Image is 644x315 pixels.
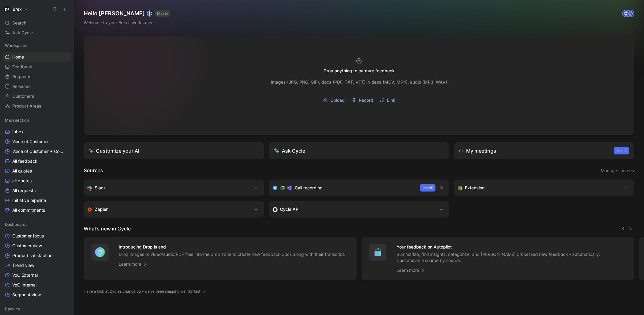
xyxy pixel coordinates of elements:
[84,288,205,294] a: Have a look at Cycle’s changelog – we’ve been shipping weirdly fast
[423,185,433,191] span: Install
[84,19,170,26] div: Welcome to your Brex’s workspace
[295,184,323,192] h3: Call recording
[2,72,71,81] a: Requests
[2,116,71,125] div: Main section
[12,19,26,27] span: Search
[349,96,375,105] button: Record
[269,142,449,159] button: Ask Cycle
[2,206,71,215] a: All commitments
[12,168,32,174] span: All quotes
[12,252,52,259] span: Product satisfaction
[274,147,305,154] div: Ask Cycle
[2,220,71,229] div: Dashboards
[2,127,71,136] a: Inbox
[273,184,415,192] div: Record & transcribe meetings from Zoom, Meet & Teams.
[12,74,32,80] span: Requests
[12,197,46,203] span: Initiative pipeline
[2,304,71,313] div: Banking
[12,129,24,135] span: Inbox
[2,52,71,62] a: Home
[623,10,629,17] img: avatar
[12,207,45,213] span: All commitments
[2,186,71,195] a: All requests
[2,5,30,13] button: BrexBrex
[458,184,618,192] div: Capture feedback from anywhere on the web
[2,241,71,250] a: Customer view
[2,92,71,101] a: Customers
[12,93,34,99] span: Customers
[12,243,42,249] span: Customer view
[627,10,634,17] div: A
[2,166,71,176] a: All quotes
[2,271,71,280] a: VoC External
[2,176,71,185] a: all quotes
[2,116,71,215] div: Main sectionInboxVoice of CustomerVoice of Customer + Commercial NRR FeedbackAll feedbackAll quot...
[5,221,28,227] span: Dashboards
[2,280,71,290] a: VoC Internal
[600,167,634,175] button: Manage sources
[12,83,31,89] span: Releases
[84,167,103,175] h2: Sources
[397,267,425,274] a: Learn more
[12,158,37,164] span: All feedback
[2,157,71,166] a: All feedback
[2,41,71,50] div: Workspace
[2,28,71,37] a: Ask Cycle
[280,206,300,213] h3: Cycle API
[13,6,22,12] h1: Brex
[4,6,10,12] img: Brex
[397,251,627,264] p: Summarize, find insights, categorize, and [PERSON_NAME] processed new feedback - automatically. C...
[12,148,65,154] span: Voice of Customer + Commercial NRR Feedback
[84,10,170,17] h1: Hello [PERSON_NAME] ❄️
[614,147,629,154] button: Install
[12,233,44,239] span: Customer focus
[387,97,395,104] span: Link
[12,282,36,288] span: VoC Internal
[95,206,108,213] h3: Zapier
[87,206,248,213] div: Capture feedback from thousands of sources with Zapier (survey results, recordings, sheets, etc).
[2,251,71,260] a: Product satisfaction
[616,148,627,154] span: Install
[2,18,71,28] div: Search
[84,142,264,159] a: Customize your AI
[2,261,71,270] a: Trend view
[87,184,248,192] div: Sync your customers, send feedback and get updates in Slack
[12,64,32,70] span: Feedback
[465,184,485,192] h3: Extension
[5,306,20,312] span: Banking
[273,206,433,213] div: Sync customers & send feedback from custom sources. Get inspired by our favorite use case
[12,188,36,194] span: All requests
[2,196,71,205] a: Initiative pipeline
[2,290,71,299] a: Segment view
[2,82,71,91] a: Releases
[12,139,49,145] span: Voice of Customer
[2,147,71,156] a: Voice of Customer + Commercial NRR Feedback
[95,184,106,192] h3: Slack
[84,225,131,232] h2: What’s new in Cycle
[378,96,397,105] button: Link
[321,96,347,105] button: Upload
[12,262,34,268] span: Trend view
[12,54,24,60] span: Home
[459,147,496,154] div: My meetings
[119,251,345,257] p: Drop images or video/audio/PDF files into the drop zone to create new feedback docs along with th...
[155,10,170,17] button: MAKER
[2,62,71,71] a: Feedback
[12,178,32,184] span: all quotes
[324,67,395,74] div: Drop anything to capture feedback
[2,101,71,111] a: Product Areas
[359,97,373,104] span: Record
[12,103,41,109] span: Product Areas
[271,78,447,86] div: Images (JPG, PNG, GIF), docs (PDF, TXT, VTT), videos (MOV, MP4), audio (MP3, WAV)
[12,292,41,298] span: Segment view
[330,97,345,104] span: Upload
[2,220,71,299] div: DashboardsCustomer focusCustomer viewProduct satisfactionTrend viewVoC ExternalVoC InternalSegmen...
[119,243,345,251] h4: Introducing Drop island
[12,29,33,36] span: Ask Cycle
[2,231,71,241] a: Customer focus
[12,272,38,278] span: VoC External
[5,42,26,48] span: Workspace
[420,184,435,192] button: Install
[5,117,29,123] span: Main section
[2,137,71,146] a: Voice of Customer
